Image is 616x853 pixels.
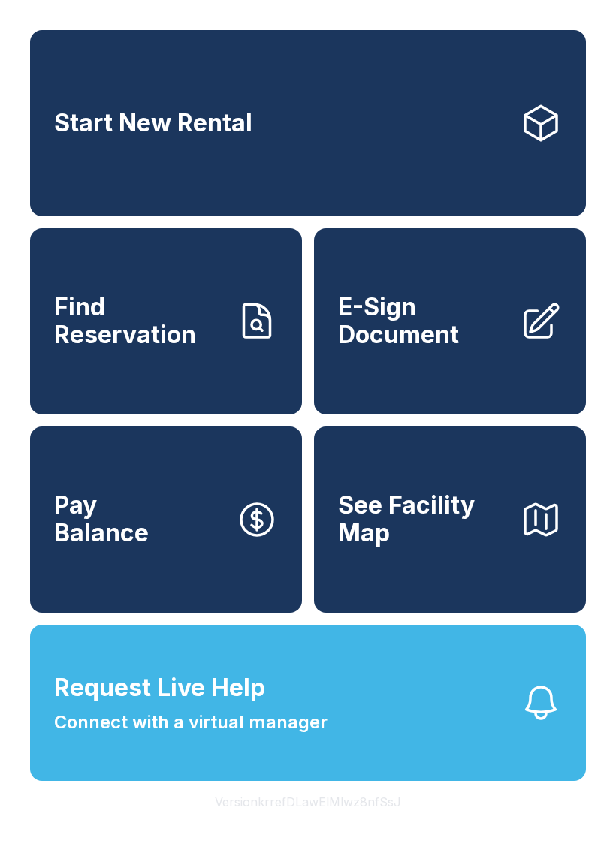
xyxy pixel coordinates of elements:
span: Connect with a virtual manager [54,709,328,736]
span: Pay Balance [54,492,149,547]
a: Find Reservation [30,228,302,414]
a: E-Sign Document [314,228,586,414]
span: Start New Rental [54,110,252,137]
span: E-Sign Document [338,294,508,348]
button: Request Live HelpConnect with a virtual manager [30,625,586,781]
span: Request Live Help [54,670,265,706]
button: VersionkrrefDLawElMlwz8nfSsJ [203,781,413,823]
button: PayBalance [30,426,302,613]
span: See Facility Map [338,492,508,547]
button: See Facility Map [314,426,586,613]
span: Find Reservation [54,294,224,348]
a: Start New Rental [30,30,586,216]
